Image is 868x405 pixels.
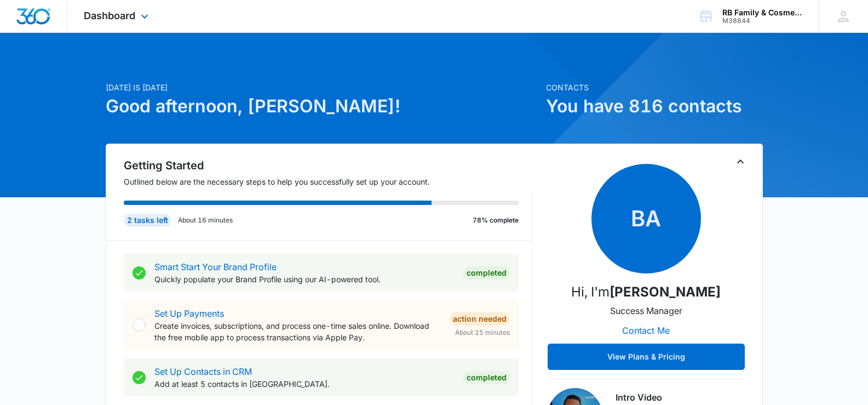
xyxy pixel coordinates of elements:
[84,10,135,21] span: Dashboard
[591,164,701,273] span: BA
[722,17,802,25] div: account id
[722,8,802,17] div: account name
[154,320,441,343] p: Create invoices, subscriptions, and process one-time sales online. Download the free mobile app t...
[571,282,721,302] p: Hi, I'm
[611,317,681,344] button: Contact Me
[106,82,539,93] p: [DATE] is [DATE]
[154,273,455,285] p: Quickly populate your Brand Profile using our AI-powered tool.
[610,284,721,300] strong: [PERSON_NAME]
[734,155,747,168] button: Toggle Collapse
[546,82,763,93] p: Contacts
[546,93,763,119] h1: You have 816 contacts
[473,215,519,225] p: 78% complete
[450,312,510,326] div: Action Needed
[154,308,224,319] a: Set Up Payments
[178,215,233,225] p: About 16 minutes
[154,378,455,390] p: Add at least 5 contacts in [GEOGRAPHIC_DATA].
[154,366,252,377] a: Set Up Contacts in CRM
[124,214,171,227] div: 2 tasks left
[455,328,510,338] span: About 15 minutes
[154,261,277,272] a: Smart Start Your Brand Profile
[616,391,745,404] h3: Intro Video
[548,344,745,370] button: View Plans & Pricing
[124,176,532,187] p: Outlined below are the necessary steps to help you successfully set up your account.
[463,266,510,279] div: Completed
[124,157,532,174] h2: Getting Started
[610,304,682,317] p: Success Manager
[463,371,510,384] div: Completed
[106,93,539,119] h1: Good afternoon, [PERSON_NAME]!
